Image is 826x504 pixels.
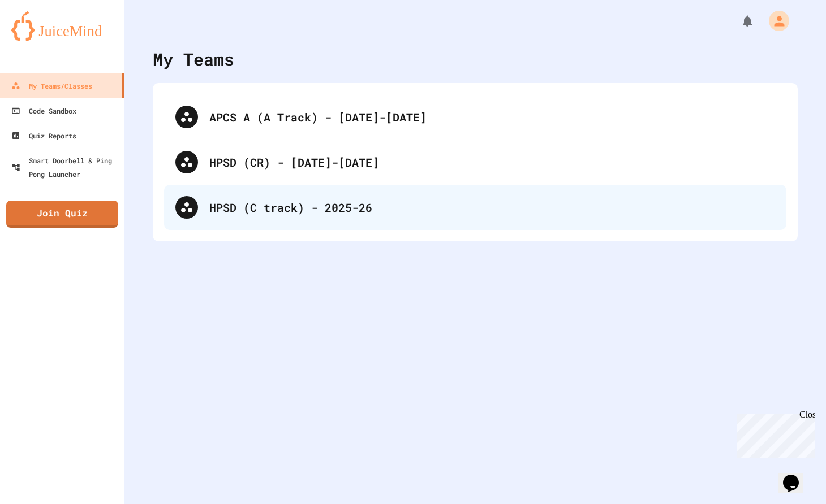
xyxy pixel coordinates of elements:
[209,154,775,171] div: HPSD (CR) - [DATE]-[DATE]
[757,8,792,34] div: My Account
[732,410,815,458] iframe: chat widget
[778,459,815,493] iframe: chat widget
[720,11,757,31] div: My Notifications
[209,108,775,125] div: APCS A (A Track) - [DATE]-[DATE]
[11,104,76,118] div: Code Sandbox
[11,129,76,142] div: Quiz Reports
[209,199,775,216] div: HPSD (C track) - 2025-26
[164,185,786,230] div: HPSD (C track) - 2025-26
[11,11,113,41] img: logo-orange.svg
[164,94,786,140] div: APCS A (A Track) - [DATE]-[DATE]
[11,154,120,181] div: Smart Doorbell & Ping Pong Launcher
[5,5,78,72] div: Chat with us now!Close
[153,46,234,72] div: My Teams
[164,140,786,185] div: HPSD (CR) - [DATE]-[DATE]
[6,201,118,228] a: Join Quiz
[11,79,92,93] div: My Teams/Classes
